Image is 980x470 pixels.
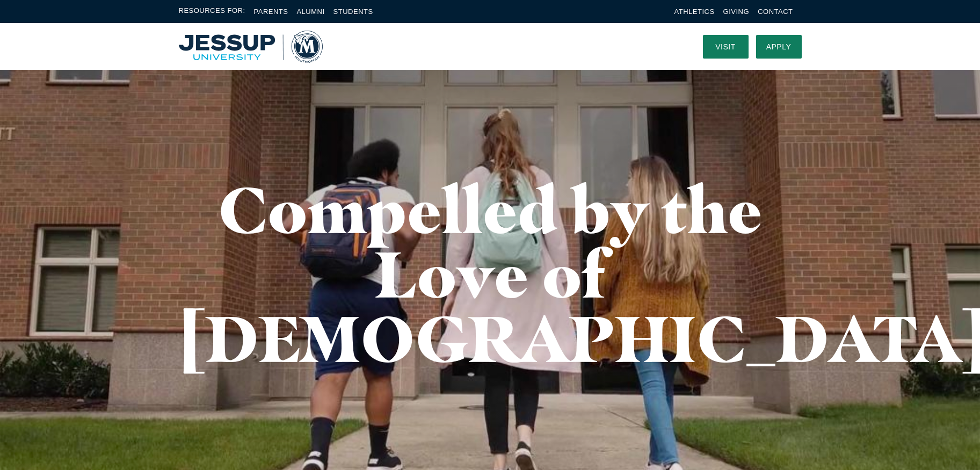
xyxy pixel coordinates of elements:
[333,8,373,16] a: Students
[756,35,802,59] a: Apply
[254,8,288,16] a: Parents
[703,35,749,59] a: Visit
[758,8,793,16] a: Contact
[179,5,245,18] span: Resources For:
[723,8,750,16] a: Giving
[296,8,324,16] a: Alumni
[179,31,323,63] a: Home
[674,8,715,16] a: Athletics
[179,31,323,63] img: Multnomah University Logo
[179,177,802,371] h1: Compelled by the Love of [DEMOGRAPHIC_DATA]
